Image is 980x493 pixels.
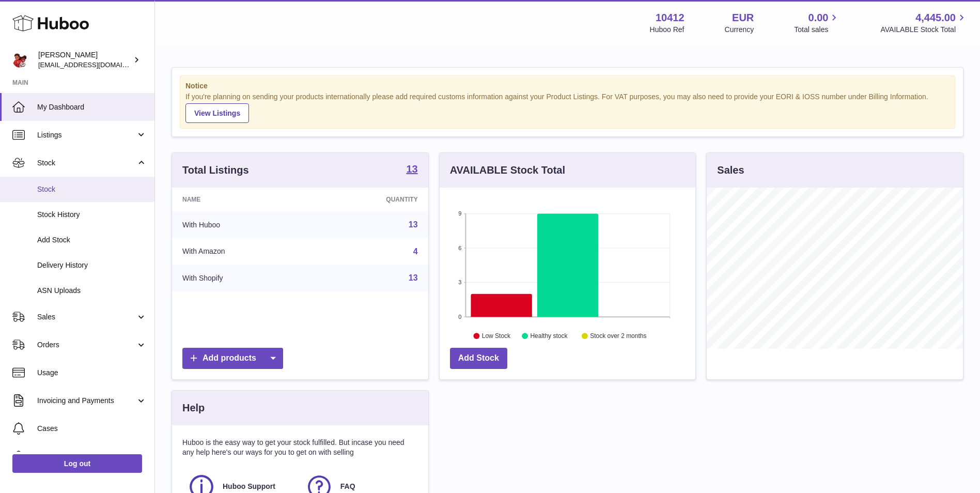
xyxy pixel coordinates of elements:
[37,184,147,194] span: Stock
[37,235,147,245] span: Add Stock
[794,25,840,35] span: Total sales
[37,424,147,434] span: Cases
[656,11,685,25] strong: 10412
[37,340,136,350] span: Orders
[172,211,312,238] td: With Huboo
[650,25,685,35] div: Huboo Ref
[182,401,205,415] h3: Help
[182,438,418,457] p: Huboo is the easy way to get your stock fulfilled. But incase you need any help here's our ways f...
[458,210,461,217] text: 9
[172,188,312,211] th: Name
[312,188,428,211] th: Quantity
[340,482,355,491] span: FAQ
[880,25,968,35] span: AVAILABLE Stock Total
[717,163,744,177] h3: Sales
[37,130,136,140] span: Listings
[458,245,461,251] text: 6
[185,92,950,123] div: If you're planning on sending your products internationally please add required customs informati...
[725,25,754,35] div: Currency
[409,273,418,282] a: 13
[38,50,131,70] div: [PERSON_NAME]
[37,312,136,322] span: Sales
[37,158,136,168] span: Stock
[450,348,507,369] a: Add Stock
[37,260,147,270] span: Delivery History
[223,482,275,491] span: Huboo Support
[172,265,312,291] td: With Shopify
[794,11,840,35] a: 0.00 Total sales
[185,103,249,123] a: View Listings
[172,238,312,265] td: With Amazon
[37,102,147,112] span: My Dashboard
[37,210,147,220] span: Stock History
[915,11,956,25] span: 4,445.00
[732,11,754,25] strong: EUR
[182,163,249,177] h3: Total Listings
[406,164,417,174] strong: 13
[530,332,568,340] text: Healthy stock
[808,11,829,25] span: 0.00
[458,314,461,320] text: 0
[37,396,136,406] span: Invoicing and Payments
[450,163,565,177] h3: AVAILABLE Stock Total
[409,220,418,229] a: 13
[38,60,152,69] span: [EMAIL_ADDRESS][DOMAIN_NAME]
[37,368,147,378] span: Usage
[12,454,142,473] a: Log out
[590,332,646,340] text: Stock over 2 months
[406,164,417,176] a: 13
[12,52,28,68] img: internalAdmin-10412@internal.huboo.com
[413,247,418,256] a: 4
[185,81,950,91] strong: Notice
[458,279,461,285] text: 3
[37,286,147,296] span: ASN Uploads
[482,332,511,340] text: Low Stock
[182,348,283,369] a: Add products
[880,11,968,35] a: 4,445.00 AVAILABLE Stock Total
